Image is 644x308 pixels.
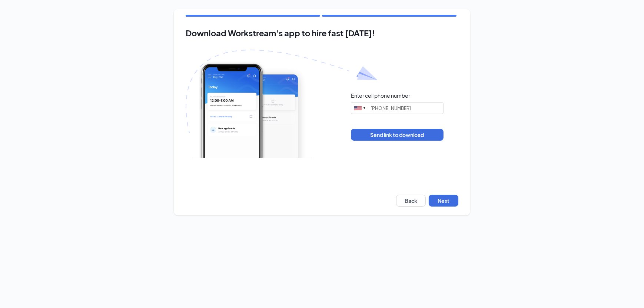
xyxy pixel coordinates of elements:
button: Send link to download [351,129,444,141]
button: Back [396,195,426,207]
button: Next [429,195,458,207]
div: Enter cell phone number [351,92,410,99]
div: United States: +1 [351,103,368,114]
img: Download Workstream's app with paper plane [186,50,378,158]
h2: Download Workstream's app to hire fast [DATE]! [186,29,458,38]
